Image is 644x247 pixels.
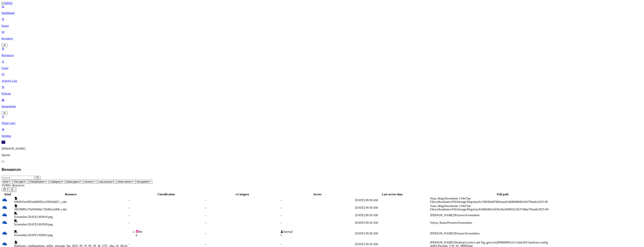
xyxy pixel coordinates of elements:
span: – [205,221,206,224]
span: Classification [30,180,44,183]
a: Issues [2,18,642,27]
a: What's new [2,115,642,125]
span: Encrypted [137,180,148,183]
div: 9 [136,234,204,237]
a: Resources [2,47,642,57]
span: [DATE] 09:30 AM [355,214,378,217]
div: Screenshot [DATE] 092958.png [14,223,127,226]
span: – [205,199,206,202]
p: Issues [2,24,642,27]
span: [DATE] 09:29 AM [355,242,378,246]
div: Full path [430,193,575,196]
div: [PERSON_NAME]/Pictures/Screenshots [430,214,575,217]
span: File type [14,180,23,183]
img: MIND [2,2,13,5]
div: Classification [128,193,204,196]
div: [PERSON_NAME]/Pictures/Screenshots [430,232,575,235]
div: 1 [280,233,354,237]
span: [DATE] 09:30 AM [355,221,378,224]
a: Inventory [2,30,642,47]
a: Dashboard [2,5,642,15]
p: What's new [2,121,642,125]
span: – [280,214,282,217]
div: Last access time [355,193,429,196]
span: Drive name [118,180,131,183]
span: – [280,242,282,246]
a: MIND [2,2,642,5]
div: Vorray, Rama/Pictures/Screenshots [430,221,575,224]
span: – [280,206,282,209]
div: Kind [2,193,13,196]
span: – [128,199,130,202]
div: Screenshot [DATE] 093018.png [14,215,127,219]
img: onedrive [2,220,7,225]
span: – [205,206,206,209]
img: onedrive [2,241,7,246]
span: [DATE] 09:30 AM [355,199,378,202]
span: Access [85,180,93,183]
p: Integrations [2,105,642,108]
p: Activity Log [2,79,642,83]
a: Integrations [2,98,642,114]
div: Yuan, Bing/Documents 1/WeChat Files/yikoulianice/FileStorage/MsgAttach/0d6d39e32430c5ba304f052236... [430,204,575,211]
a: Activity Log [2,73,642,83]
span: EL [2,141,5,144]
span: – [280,199,282,202]
span: – [280,221,282,224]
span: – [205,214,206,217]
span: Category [50,180,60,183]
p: Users [2,66,642,70]
div: 28f18089c37fa92b066c7204fbe2a900_t.dat [14,208,127,211]
img: onedrive [2,205,7,210]
span: [DATE] 09:28 AM [355,232,378,235]
div: Yuan, Bing/Documents 1/WeChat Files/yikoulianice/FileStorage/MsgAttach/150b5bfa878d5eeaa024d48f4b... [430,197,575,204]
h2: Resources [2,167,642,172]
img: onedrive [2,197,7,202]
p: Inventory [2,37,642,40]
span: 10,000+ Resources [2,184,25,187]
span: – [128,221,130,224]
img: onedrive [2,230,7,236]
p: Resources [2,54,642,57]
input: Search [2,176,35,180]
div: PII [136,230,204,234]
a: Settings [2,128,642,138]
span: Data types [67,180,79,183]
a: Users [2,60,642,70]
span: Kind [3,180,8,183]
span: – [128,242,130,246]
span: Category [237,193,249,196]
img: pii [136,230,139,233]
img: onedrive [2,212,7,217]
p: Settings [2,134,642,138]
span: – [128,214,130,217]
span: [DATE] 09:30 AM [355,206,378,209]
p: Policies [2,92,642,95]
p: Spirent [2,153,642,157]
p: [PERSON_NAME] [2,147,642,150]
div: Internal [280,230,354,233]
span: – [205,242,206,246]
div: Screenshot [DATE] 092853.png [14,233,127,237]
span: Last access [99,180,112,183]
a: Policies [2,86,642,95]
div: 83b6935e458f2ed6f695a129f45ddd7c_t.dat [14,200,127,204]
span: – [205,232,206,235]
p: Dashboard [2,11,642,15]
div: Resource [14,193,127,196]
div: Access [280,193,354,196]
span: – [128,206,130,209]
